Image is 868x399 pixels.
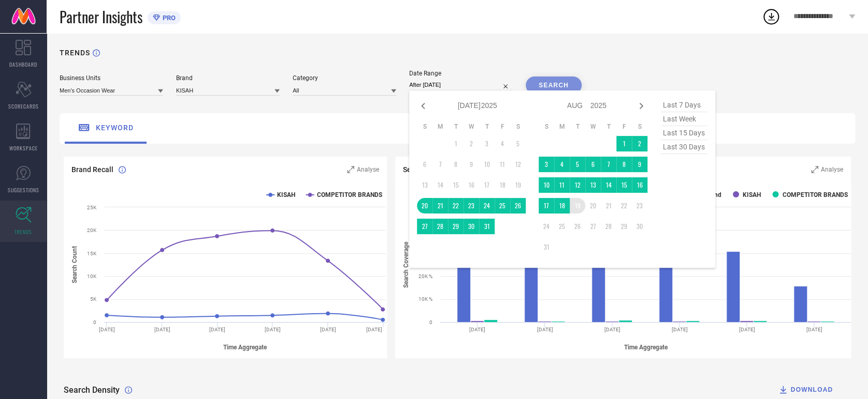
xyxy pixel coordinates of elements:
text: 20K [87,227,97,233]
td: Fri Aug 29 2025 [616,219,632,234]
td: Fri Jul 18 2025 [495,177,510,193]
text: [DATE] [209,327,225,332]
svg: Zoom [811,166,818,173]
text: [DATE] [806,327,822,332]
span: Analyse [821,166,843,173]
text: 10K % [418,296,432,302]
td: Tue Jul 22 2025 [448,198,464,213]
th: Friday [616,122,632,131]
td: Tue Jul 08 2025 [448,157,464,172]
text: [DATE] [604,327,620,332]
span: SUGGESTIONS [8,186,39,194]
td: Sat Jul 05 2025 [510,136,526,151]
td: Tue Aug 05 2025 [570,157,585,172]
td: Sat Aug 23 2025 [632,198,647,213]
text: KISAH [277,191,295,198]
text: [DATE] [672,327,688,332]
td: Mon Jul 28 2025 [432,219,448,234]
td: Thu Aug 14 2025 [601,177,616,193]
text: [DATE] [739,327,755,332]
div: DOWNLOAD [778,385,833,395]
td: Wed Jul 09 2025 [464,157,479,172]
span: Partner Insights [60,6,142,27]
span: Analyse [357,166,379,173]
text: [DATE] [366,327,382,332]
th: Thursday [479,122,495,131]
td: Tue Jul 01 2025 [448,136,464,151]
td: Thu Aug 28 2025 [601,219,616,234]
td: Sat Jul 26 2025 [510,198,526,213]
td: Sun Aug 10 2025 [539,177,554,193]
td: Sun Jul 06 2025 [417,157,432,172]
td: Fri Jul 25 2025 [495,198,510,213]
td: Mon Jul 07 2025 [432,157,448,172]
td: Sun Jul 13 2025 [417,177,432,193]
svg: Zoom [347,166,354,173]
td: Tue Aug 26 2025 [570,219,585,234]
h1: TRENDS [60,49,90,57]
span: Search Coverage [403,165,459,174]
tspan: Time Aggregate [223,343,267,350]
div: Open download list [762,7,780,26]
div: Business Units [60,74,163,82]
td: Tue Jul 29 2025 [448,219,464,234]
text: 25K [87,205,97,210]
td: Sun Aug 24 2025 [539,219,554,234]
text: 15K [87,251,97,256]
text: KISAH [743,191,761,198]
th: Sunday [539,122,554,131]
td: Wed Jul 16 2025 [464,177,479,193]
text: 20K % [418,273,432,279]
td: Sat Aug 02 2025 [632,136,647,151]
td: Mon Aug 18 2025 [554,198,570,213]
tspan: Search Coverage [402,241,410,288]
div: Next month [635,100,647,112]
td: Wed Aug 20 2025 [585,198,601,213]
td: Wed Jul 23 2025 [464,198,479,213]
th: Tuesday [448,122,464,131]
th: Saturday [510,122,526,131]
td: Fri Aug 01 2025 [616,136,632,151]
td: Sun Aug 31 2025 [539,239,554,255]
span: WORKSPACE [9,144,38,152]
text: 10K [87,273,97,279]
span: DASHBOARD [9,60,37,68]
span: last 7 days [660,98,707,112]
span: last week [660,112,707,126]
td: Mon Aug 25 2025 [554,219,570,234]
text: COMPETITOR BRANDS [316,191,382,198]
td: Sun Jul 20 2025 [417,198,432,213]
text: 0 [429,319,432,325]
td: Sat Aug 09 2025 [632,157,647,172]
td: Thu Jul 24 2025 [479,198,495,213]
span: last 15 days [660,126,707,140]
tspan: Time Aggregate [624,343,668,350]
div: Category [293,74,396,82]
th: Tuesday [570,122,585,131]
td: Wed Aug 06 2025 [585,157,601,172]
td: Sun Aug 03 2025 [539,157,554,172]
td: Wed Aug 13 2025 [585,177,601,193]
td: Fri Aug 15 2025 [616,177,632,193]
td: Sat Aug 30 2025 [632,219,647,234]
td: Tue Jul 15 2025 [448,177,464,193]
td: Tue Aug 12 2025 [570,177,585,193]
text: [DATE] [99,327,115,332]
div: Previous month [417,100,429,112]
input: Select date range [409,80,513,90]
td: Fri Jul 11 2025 [495,157,510,172]
text: [DATE] [537,327,553,332]
td: Thu Jul 03 2025 [479,136,495,151]
span: Brand Recall [71,165,113,174]
td: Fri Aug 22 2025 [616,198,632,213]
th: Monday [554,122,570,131]
span: Search Density [64,385,120,395]
td: Thu Jul 31 2025 [479,219,495,234]
text: [DATE] [154,327,170,332]
td: Wed Jul 30 2025 [464,219,479,234]
div: Date Range [409,70,513,77]
td: Sat Aug 16 2025 [632,177,647,193]
span: last 30 days [660,140,707,154]
span: keyword [96,124,134,132]
td: Sun Jul 27 2025 [417,219,432,234]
